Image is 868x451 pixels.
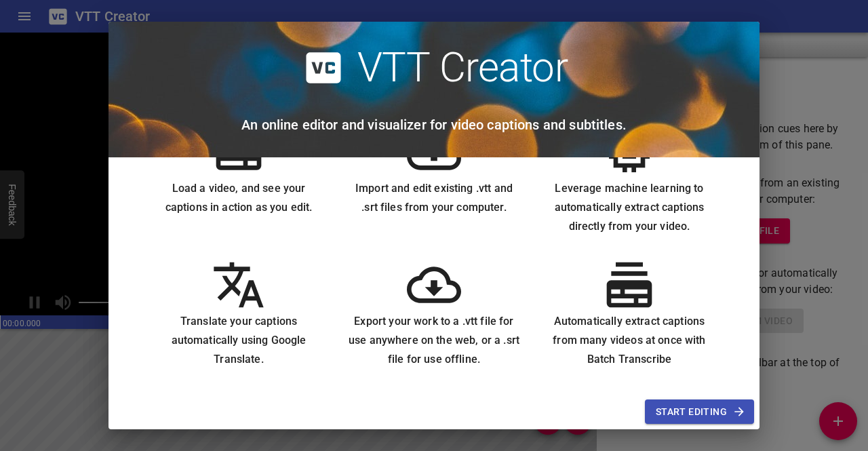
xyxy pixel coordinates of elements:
h6: An online editor and visualizer for video captions and subtitles. [241,114,627,136]
h6: Automatically extract captions from many videos at once with Batch Transcribe [542,312,716,369]
h6: Load a video, and see your captions in action as you edit. [152,179,325,217]
span: Start Editing [656,404,743,420]
h6: Translate your captions automatically using Google Translate. [152,312,325,369]
h2: VTT Creator [357,43,568,92]
h6: Export your work to a .vtt file for use anywhere on the web, or a .srt file for use offline. [347,312,521,369]
button: Start Editing [645,399,754,425]
h6: Leverage machine learning to automatically extract captions directly from your video. [542,179,716,236]
h6: Import and edit existing .vtt and .srt files from your computer. [347,179,521,217]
